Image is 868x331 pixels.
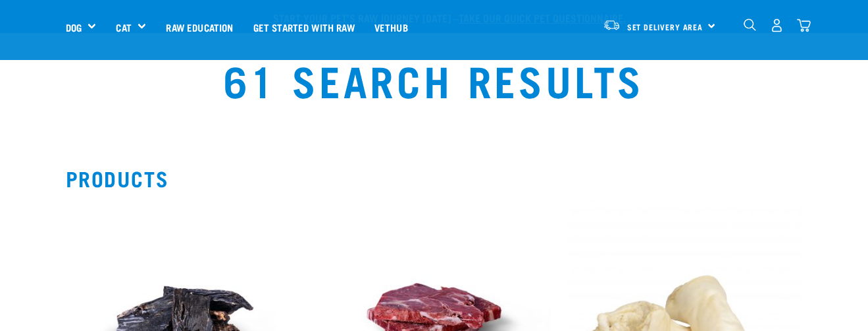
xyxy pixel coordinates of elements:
img: home-icon-1@2x.png [744,18,756,31]
h1: 61 Search Results [168,55,700,103]
a: Raw Education [156,1,243,53]
span: Set Delivery Area [627,24,703,29]
img: home-icon@2x.png [797,18,811,32]
a: Dog [66,20,82,35]
h2: Products [66,166,803,190]
img: user.png [770,18,784,32]
a: Vethub [365,1,418,53]
img: van-moving.png [603,19,621,31]
a: Get started with Raw [243,1,365,53]
a: Cat [116,20,131,35]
